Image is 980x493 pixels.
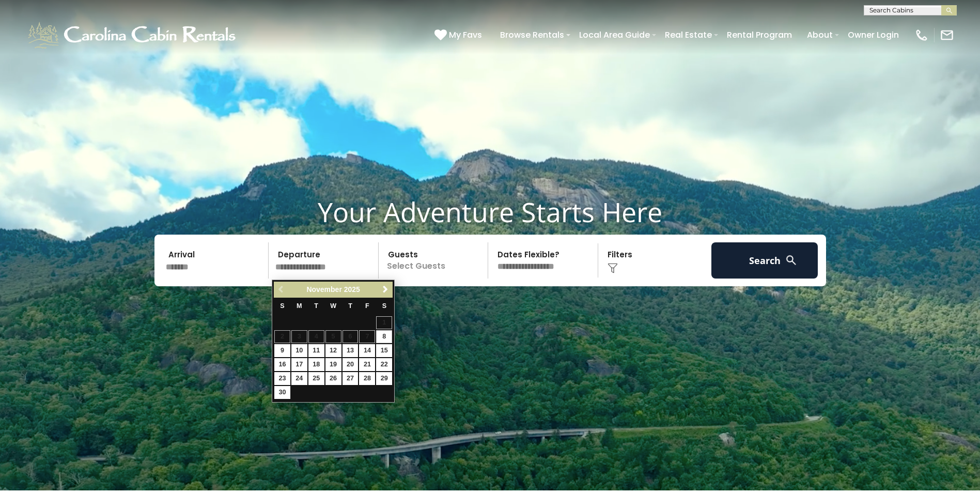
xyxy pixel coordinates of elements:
span: Saturday [382,302,386,310]
a: 24 [291,372,307,385]
img: search-regular-white.png [785,254,798,267]
a: 14 [359,344,375,357]
a: 30 [274,386,290,399]
a: 11 [308,344,324,357]
a: 29 [376,372,392,385]
a: 21 [359,358,375,371]
a: 28 [359,372,375,385]
p: Select Guests [382,242,488,279]
a: 23 [274,372,290,385]
a: 13 [343,344,359,357]
a: 20 [343,358,359,371]
a: About [802,26,838,44]
span: November [306,285,341,294]
span: Monday [297,302,302,310]
a: Rental Program [722,26,797,44]
a: Next [379,283,392,296]
img: White-1-1-2.png [26,20,240,51]
span: Friday [365,302,369,310]
a: 8 [376,330,392,343]
a: 16 [274,358,290,371]
a: 10 [291,344,307,357]
img: mail-regular-white.png [940,28,954,42]
button: Search [711,242,818,279]
span: Next [381,285,390,294]
span: Wednesday [330,302,336,310]
h1: Your Adventure Starts Here [8,196,972,228]
a: 17 [291,358,307,371]
a: 18 [308,358,324,371]
a: 26 [325,372,341,385]
a: My Favs [434,28,485,42]
a: 25 [308,372,324,385]
a: 12 [325,344,341,357]
img: phone-regular-white.png [914,28,929,42]
img: filter--v1.png [608,263,618,273]
span: 2025 [344,285,360,294]
span: Tuesday [314,302,318,310]
span: Thursday [348,302,352,310]
a: Real Estate [660,26,717,44]
span: Sunday [280,302,284,310]
a: 22 [376,358,392,371]
a: Browse Rentals [495,26,569,44]
a: 9 [274,344,290,357]
a: 15 [376,344,392,357]
span: My Favs [449,28,482,41]
a: Owner Login [843,26,904,44]
a: Local Area Guide [574,26,655,44]
a: 27 [343,372,359,385]
a: 19 [325,358,341,371]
